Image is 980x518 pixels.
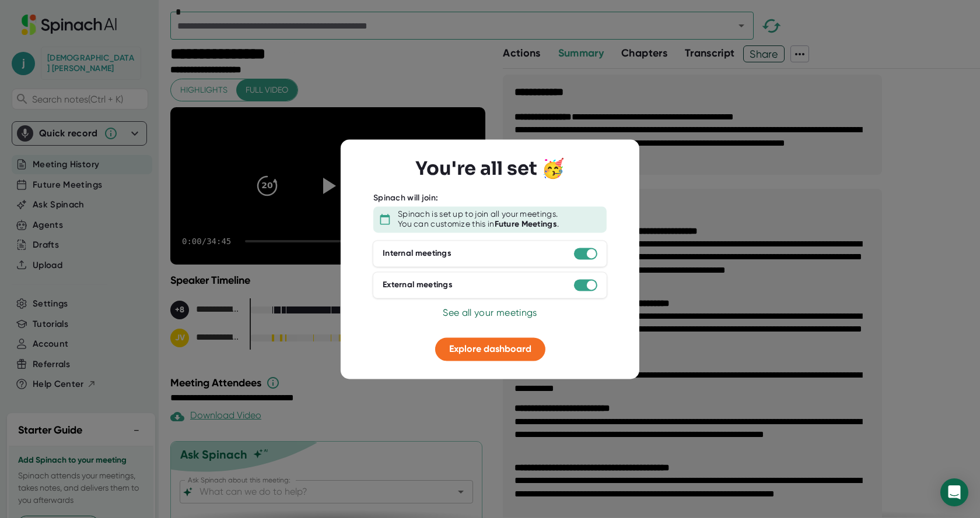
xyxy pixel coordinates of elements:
[443,306,537,320] button: See all your meetings
[373,193,438,203] div: Spinach will join:
[443,307,537,318] span: See all your meetings
[495,219,558,229] b: Future Meetings
[449,343,531,354] span: Explore dashboard
[415,157,565,179] h3: You're all set 🥳
[383,248,452,259] div: Internal meetings
[940,478,968,506] div: Open Intercom Messenger
[398,219,559,230] div: You can customize this in .
[398,209,558,220] div: Spinach is set up to join all your meetings.
[383,280,453,290] div: External meetings
[435,337,545,361] button: Explore dashboard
